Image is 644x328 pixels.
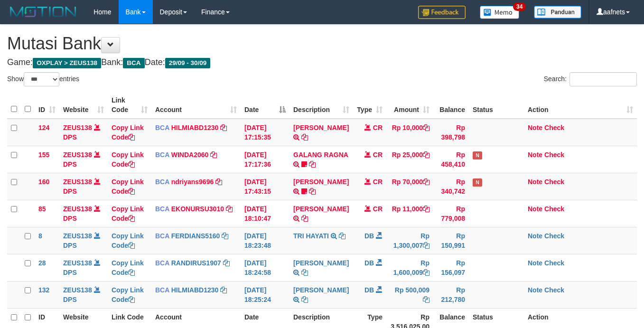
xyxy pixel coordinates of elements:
a: RANDIRUS1907 [171,259,221,267]
img: Button%20Memo.svg [480,6,520,19]
a: ZEUS138 [63,178,92,186]
td: Rp 1,600,009 [386,254,433,281]
a: HILMIABD1230 [171,286,219,294]
a: Copy GALANG RAGNA to clipboard [309,160,316,168]
a: [PERSON_NAME] [293,286,349,294]
a: Copy WINDA2060 to clipboard [210,151,217,159]
a: Note [528,205,542,213]
td: [DATE] 17:15:35 [241,119,289,146]
a: Copy Link Code [112,151,144,168]
a: Note [528,286,542,294]
td: DPS [59,281,108,308]
a: Copy TRI HAYATI to clipboard [339,232,345,240]
td: DPS [59,146,108,173]
td: Rp 150,991 [433,227,469,254]
a: Copy RANDIRUS1907 to clipboard [223,259,230,267]
a: ZEUS138 [63,232,92,240]
td: Rp 398,798 [433,119,469,146]
td: [DATE] 18:23:48 [241,227,289,254]
th: Status [469,92,524,119]
th: Website: activate to sort column ascending [59,92,108,119]
input: Search: [569,72,637,86]
a: Note [528,259,542,267]
span: BCA [155,124,169,131]
td: Rp 779,008 [433,200,469,227]
td: DPS [59,173,108,200]
th: Type: activate to sort column ascending [353,92,386,119]
td: Rp 212,780 [433,281,469,308]
span: BCA [155,232,169,240]
a: Check [544,124,564,131]
th: Account: activate to sort column ascending [151,92,241,119]
a: Copy HILMIABD1230 to clipboard [220,124,227,131]
span: CR [373,151,383,159]
span: DB [364,232,374,240]
a: Note [528,124,542,131]
span: 85 [38,205,46,213]
a: Copy HILMIABD1230 to clipboard [220,286,227,294]
span: CR [373,124,383,131]
td: [DATE] 18:24:58 [241,254,289,281]
span: BCA [155,205,169,213]
th: Action: activate to sort column ascending [524,92,637,119]
td: Rp 10,000 [386,119,433,146]
a: Copy HERU SANTOSO to clipboard [309,187,316,195]
a: FERDIANS5160 [171,232,220,240]
a: Note [528,151,542,159]
td: Rp 500,009 [386,281,433,308]
td: [DATE] 17:17:36 [241,146,289,173]
span: OXPLAY > ZEUS138 [33,58,101,68]
a: Copy Rp 10,000 to clipboard [423,124,429,131]
img: Feedback.jpg [418,6,466,19]
a: [PERSON_NAME] [293,124,349,131]
span: BCA [155,178,169,186]
a: Copy EKONURSU3010 to clipboard [226,205,233,213]
a: EKONURSU3010 [171,205,224,213]
span: 132 [38,286,49,294]
td: DPS [59,227,108,254]
th: Link Code: activate to sort column ascending [108,92,151,119]
a: Copy Link Code [112,232,144,249]
td: [DATE] 18:25:24 [241,281,289,308]
a: [PERSON_NAME] [293,178,349,186]
td: DPS [59,200,108,227]
a: Copy Rp 11,000 to clipboard [423,205,429,213]
span: CR [373,178,383,186]
a: Copy ndriyans9696 to clipboard [215,178,222,186]
th: Date: activate to sort column descending [241,92,289,119]
span: BCA [123,58,144,68]
img: panduan.png [534,6,581,19]
td: Rp 70,000 [386,173,433,200]
a: Copy Link Code [112,124,144,141]
span: DB [364,286,374,294]
a: Copy Rp 500,009 to clipboard [423,296,429,303]
th: Balance [433,92,469,119]
a: Check [544,286,564,294]
a: Copy SHANTI WASTUTI to clipboard [301,296,308,303]
select: Showentries [24,72,59,86]
a: TRI HAYATI [293,232,329,240]
span: 28 [38,259,46,267]
td: DPS [59,119,108,146]
a: Copy FERDIANS5160 to clipboard [222,232,228,240]
th: ID: activate to sort column ascending [35,92,59,119]
a: Check [544,151,564,159]
a: Copy SHANTI WASTUTI to clipboard [301,269,308,276]
td: DPS [59,254,108,281]
td: Rp 458,410 [433,146,469,173]
a: Note [528,232,542,240]
a: [PERSON_NAME] [293,259,349,267]
a: ZEUS138 [63,151,92,159]
label: Show entries [7,72,79,86]
td: [DATE] 18:10:47 [241,200,289,227]
a: GALANG RAGNA [293,151,348,159]
span: 160 [38,178,49,186]
span: BCA [155,151,169,159]
a: Note [528,178,542,186]
a: Copy Link Code [112,178,144,195]
a: Check [544,205,564,213]
a: Copy Rp 70,000 to clipboard [423,178,429,186]
h4: Game: Bank: Date: [7,58,637,67]
a: ZEUS138 [63,205,92,213]
a: Copy ISMAIL to clipboard [301,215,308,222]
